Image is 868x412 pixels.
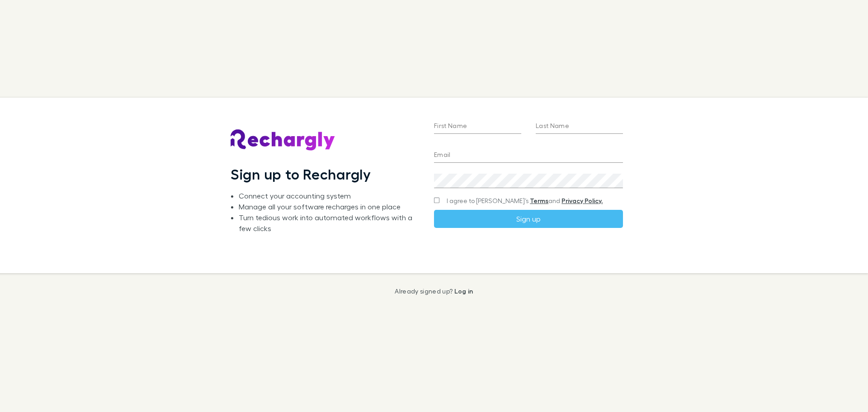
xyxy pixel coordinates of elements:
[447,196,603,205] span: I agree to [PERSON_NAME]’s and
[395,288,473,295] p: Already signed up?
[530,197,548,204] a: Terms
[239,201,420,212] li: Manage all your software recharges in one place
[434,210,623,228] button: Sign up
[561,197,603,204] a: Privacy Policy.
[454,287,473,295] a: Log in
[231,166,371,183] h1: Sign up to Rechargly
[239,190,420,201] li: Connect your accounting system
[231,129,335,151] img: Rechargly's Logo
[239,212,420,234] li: Turn tedious work into automated workflows with a few clicks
